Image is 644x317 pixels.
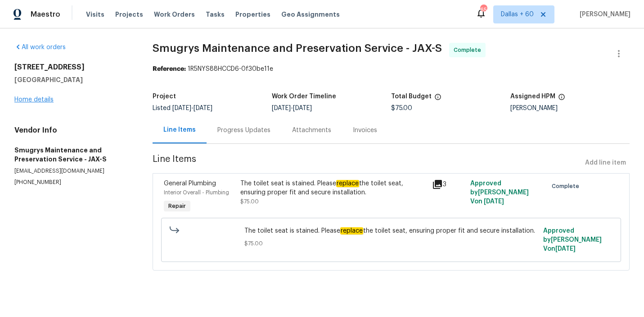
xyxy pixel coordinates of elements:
b: Reference: [153,66,186,72]
span: Maestro [31,10,60,19]
span: [DATE] [172,105,191,111]
span: Visits [86,10,104,19]
div: 659 [480,5,486,14]
span: Projects [115,10,143,19]
div: Line Items [163,125,196,134]
span: $75.00 [244,239,538,248]
span: Interior Overall - Plumbing [164,190,229,195]
span: [DATE] [194,105,212,111]
a: Home details [14,96,54,103]
span: [DATE] [293,105,312,111]
span: Smugrys Maintenance and Preservation Service - JAX-S [153,43,442,54]
em: replace [336,180,359,187]
span: [DATE] [555,246,576,252]
span: The hpm assigned to this work order. [558,93,565,105]
h5: [GEOGRAPHIC_DATA] [14,75,131,84]
span: Listed [153,105,212,111]
span: Complete [552,182,583,191]
div: 1R5NYS88HCCD6-0f30be11e [153,64,630,74]
span: Complete [454,46,485,55]
span: - [172,105,212,111]
h5: Assigned HPM [510,93,555,100]
span: Approved by [PERSON_NAME] V on [543,228,602,252]
span: [DATE] [272,105,291,111]
span: $75.00 [391,105,412,111]
span: The toilet seat is stained. Please the toilet seat, ensuring proper fit and secure installation. [244,226,538,235]
div: [PERSON_NAME] [510,105,630,111]
h5: Project [153,93,176,100]
div: Attachments [292,126,331,135]
h5: Total Budget [391,93,432,100]
span: Properties [235,10,270,19]
div: 3 [432,179,465,190]
p: [EMAIL_ADDRESS][DOMAIN_NAME] [14,167,131,175]
span: Tasks [206,11,225,18]
h5: Work Order Timeline [272,93,336,100]
span: General Plumbing [164,180,216,187]
span: - [272,105,312,111]
h5: Smugrys Maintenance and Preservation Service - JAX-S [14,146,131,164]
span: Repair [165,202,189,211]
span: The total cost of line items that have been proposed by Opendoor. This sum includes line items th... [434,93,441,105]
span: [DATE] [484,198,504,205]
span: [PERSON_NAME] [576,10,630,19]
span: Dallas + 60 [501,10,534,19]
p: [PHONE_NUMBER] [14,179,131,186]
span: $75.00 [240,199,259,204]
span: Approved by [PERSON_NAME] V on [470,180,529,205]
div: Progress Updates [217,126,270,135]
span: Work Orders [154,10,195,19]
div: Invoices [353,126,377,135]
a: All work orders [14,44,66,51]
span: Geo Assignments [281,10,340,19]
div: The toilet seat is stained. Please the toilet seat, ensuring proper fit and secure installation. [240,179,427,197]
em: replace [340,227,363,234]
span: Line Items [153,155,581,171]
h2: [STREET_ADDRESS] [14,63,131,72]
h4: Vendor Info [14,126,131,135]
